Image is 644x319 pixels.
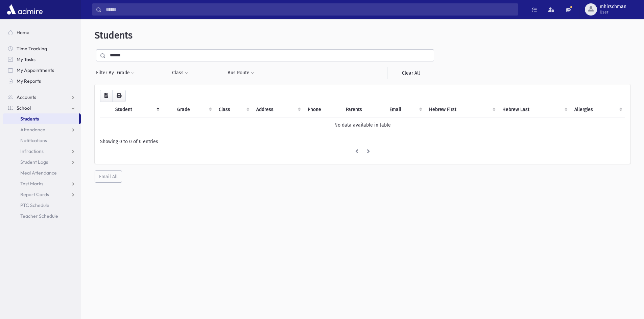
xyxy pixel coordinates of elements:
th: Parents [342,102,385,117]
span: PTC Schedule [20,202,49,208]
th: Grade: activate to sort column ascending [173,102,214,117]
span: Student Logs [20,159,48,165]
th: Hebrew Last: activate to sort column ascending [498,102,571,117]
div: Showing 0 to 0 of 0 entries [100,138,625,145]
span: Notifications [20,137,47,143]
a: Report Cards [3,189,81,200]
a: Students [3,113,79,124]
th: Class: activate to sort column ascending [215,102,253,117]
th: Hebrew First: activate to sort column ascending [425,102,498,117]
a: Meal Attendance [3,167,81,178]
span: Home [17,29,29,35]
a: Attendance [3,124,81,135]
span: Accounts [17,94,36,100]
span: Teacher Schedule [20,213,58,219]
span: mhirschman [600,4,626,9]
a: Teacher Schedule [3,211,81,221]
th: Email: activate to sort column ascending [385,102,425,117]
button: Bus Route [227,67,255,79]
th: Allergies: activate to sort column ascending [570,102,625,117]
a: Infractions [3,146,81,157]
span: Students [95,30,133,41]
span: School [17,105,31,111]
a: Student Logs [3,157,81,167]
th: Phone [304,102,342,117]
span: Infractions [20,148,44,154]
span: Test Marks [20,181,43,187]
a: School [3,103,81,113]
span: Attendance [20,127,45,133]
span: Report Cards [20,191,49,197]
th: Address: activate to sort column ascending [252,102,304,117]
button: CSV [100,90,113,102]
span: My Tasks [17,56,35,62]
button: Grade [117,67,135,79]
a: Test Marks [3,178,81,189]
td: No data available in table [100,117,625,133]
a: My Reports [3,76,81,86]
a: Home [3,27,81,38]
span: Filter By [96,69,117,76]
a: Time Tracking [3,43,81,54]
span: Students [20,116,39,122]
input: Search [102,3,518,16]
th: Student: activate to sort column descending [111,102,162,117]
img: AdmirePro [5,3,44,16]
span: My Reports [17,78,41,84]
span: User [600,9,626,15]
a: My Tasks [3,54,81,65]
button: Class [172,67,189,79]
button: Email All [95,170,122,183]
a: PTC Schedule [3,200,81,211]
a: Notifications [3,135,81,146]
span: Meal Attendance [20,170,57,176]
a: Clear All [387,67,434,79]
span: My Appointments [17,67,54,73]
span: Time Tracking [17,46,47,52]
a: Accounts [3,92,81,103]
button: Print [112,90,126,102]
a: My Appointments [3,65,81,76]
